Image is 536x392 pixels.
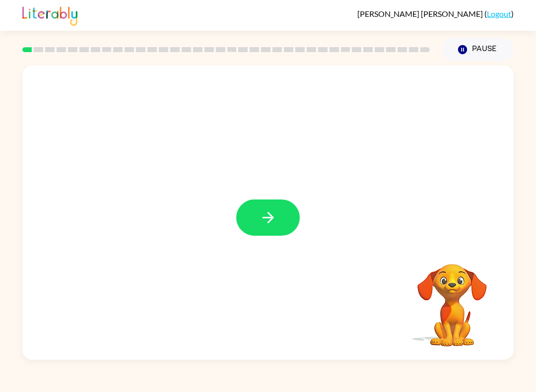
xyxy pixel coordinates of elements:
span: [PERSON_NAME] [PERSON_NAME] [357,9,484,18]
div: ( ) [357,9,514,18]
video: Your browser must support playing .mp4 files to use Literably. Please try using another browser. [402,249,502,348]
button: Pause [442,38,514,61]
a: Logout [487,9,511,18]
img: Literably [22,4,77,26]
